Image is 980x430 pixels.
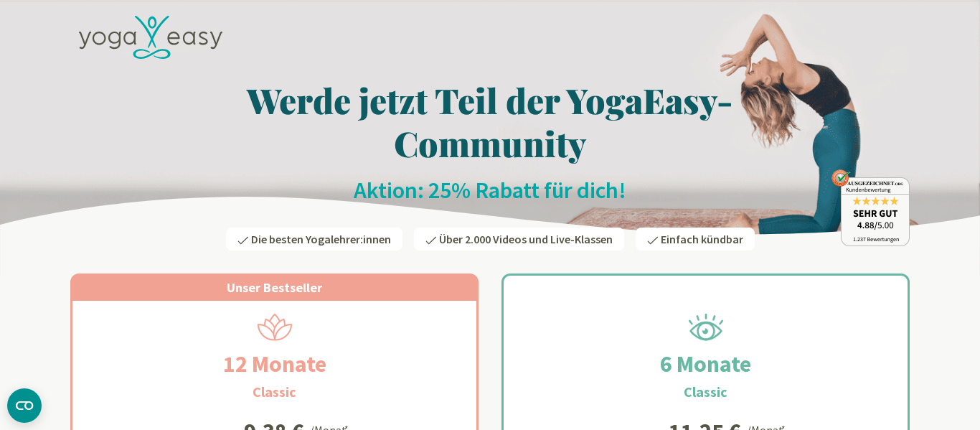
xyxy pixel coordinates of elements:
[189,347,361,381] h2: 12 Monate
[70,176,910,205] h2: Aktion: 25% Rabatt für dich!
[7,388,42,423] button: CMP-Widget öffnen
[70,78,910,164] h1: Werde jetzt Teil der YogaEasy-Community
[684,381,727,403] h3: Classic
[251,232,391,246] span: Die besten Yogalehrer:innen
[626,347,786,381] h2: 6 Monate
[831,169,910,246] img: ausgezeichnet_badge.png
[227,279,322,296] span: Unser Bestseller
[253,381,296,403] h3: Classic
[439,232,613,246] span: Über 2.000 Videos und Live-Klassen
[661,232,743,246] span: Einfach kündbar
